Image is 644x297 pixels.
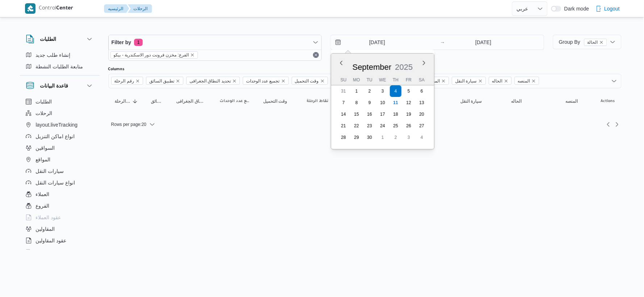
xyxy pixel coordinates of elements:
button: المواقع [23,154,97,165]
div: We [377,75,389,85]
span: الفرع: مخزن فرونت دور الاسكندرية - بيكو [114,52,189,58]
button: سيارات النقل [23,165,97,177]
button: Remove [312,51,320,59]
div: day-7 [338,97,349,109]
div: day-24 [377,120,389,132]
span: تطبيق السائق [151,98,163,104]
div: day-2 [390,132,402,143]
span: رقم الرحلة; Sorted in descending order [115,98,131,104]
span: اجهزة التليفون [36,248,66,256]
div: Button. Open the year selector. 2025 is currently selected. [395,62,414,72]
button: انواع اماكن التنزيل [23,131,97,142]
span: الرحلات [36,109,53,118]
span: Filter by [112,38,131,47]
button: متابعة الطلبات النشطة [23,61,97,72]
h3: الطلبات [40,35,57,43]
button: remove selected entity [190,53,195,57]
button: Remove سيارة النقل from selection in this group [478,79,483,83]
button: المقاولين [23,223,97,235]
div: day-29 [351,132,362,143]
button: Rows per page:20 [108,120,158,129]
span: 2025 [395,63,413,72]
span: الطلبات [36,97,52,106]
span: المنصه [515,77,539,85]
button: وقت التحميل [261,96,297,107]
div: day-15 [351,109,362,120]
label: Columns [108,67,125,72]
span: سيارة النقل [461,98,482,104]
span: المنصه [566,98,578,104]
button: الحاله [508,96,556,107]
button: الرئيسيه [104,4,129,13]
div: day-12 [403,97,415,109]
span: تطبيق السائق [146,77,183,85]
span: وقت التحميل [263,98,287,104]
button: الطلبات [23,96,97,107]
button: Previous page [604,120,613,129]
button: تحديد النطاق الجغرافى [174,96,210,107]
span: تطبيق السائق [149,77,174,85]
button: عقود العملاء [23,212,97,223]
button: تطبيق السائق [148,96,166,107]
div: Tu [364,75,375,85]
button: Logout [593,1,623,16]
button: رقم الرحلةSorted in descending order [112,96,141,107]
div: Mo [351,75,362,85]
span: العملاء [36,190,50,199]
button: انواع سيارات النقل [23,177,97,188]
div: day-1 [377,132,389,143]
div: day-27 [416,120,428,132]
div: day-23 [364,120,375,132]
svg: Sorted in descending order [132,98,138,104]
button: Filter by1 active filters [109,35,322,50]
span: تحديد النطاق الجغرافى [186,77,240,85]
span: انواع سيارات النقل [36,178,75,187]
span: Dark mode [561,6,589,12]
span: الحاله [511,98,522,104]
div: قاعدة البيانات [20,96,100,253]
span: إنشاء طلب جديد [36,51,71,59]
button: Remove تجميع عدد الوحدات from selection in this group [281,79,286,83]
div: day-4 [390,85,402,97]
span: الحاله [489,77,512,85]
span: layout.liveTracking [36,120,78,129]
button: Previous Month [338,60,344,66]
span: متابعة الطلبات النشطة [36,62,83,71]
button: عقود المقاولين [23,235,97,246]
button: العملاء [23,188,97,200]
span: Logout [604,4,620,13]
button: اجهزة التليفون [23,246,97,258]
div: day-4 [416,132,428,143]
button: Remove الحاله from selection in this group [504,79,508,83]
span: Group By الحالة [559,39,607,45]
button: Remove المقاول from selection in this group [441,79,446,83]
span: Rows per page : 20 [111,120,146,129]
button: Remove تطبيق السائق from selection in this group [176,79,180,83]
span: سيارات النقل [36,167,64,175]
div: Su [338,75,349,85]
div: day-19 [403,109,415,120]
span: عقود المقاولين [36,236,67,245]
button: Next month [421,60,427,66]
span: المواقع [36,155,51,164]
span: وقت التحميل [292,77,328,85]
button: Open list of options [611,78,617,84]
img: X8yXhbKr1z7QwAAAABJRU5ErkJggg== [25,3,36,14]
div: day-2 [364,85,375,97]
button: الرحلات [23,107,97,119]
span: تجميع عدد الوحدات [243,77,289,85]
span: الفرع: مخزن فرونت دور الاسكندرية - بيكو [111,51,198,59]
input: Press the down key to enter a popover containing a calendar. Press the escape key to close the po... [331,35,413,50]
div: day-13 [416,97,428,109]
div: → [440,40,445,45]
span: رقم الرحلة [115,77,134,85]
span: الحالة [584,39,607,46]
span: انواع اماكن التنزيل [36,132,75,141]
span: تجميع عدد الوحدات [246,77,280,85]
span: September [353,63,392,72]
div: Sa [416,75,428,85]
input: Press the down key to open a popover containing a calendar. [447,35,519,50]
div: day-18 [390,109,402,120]
div: day-8 [351,97,362,109]
button: layout.liveTracking [23,119,97,131]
